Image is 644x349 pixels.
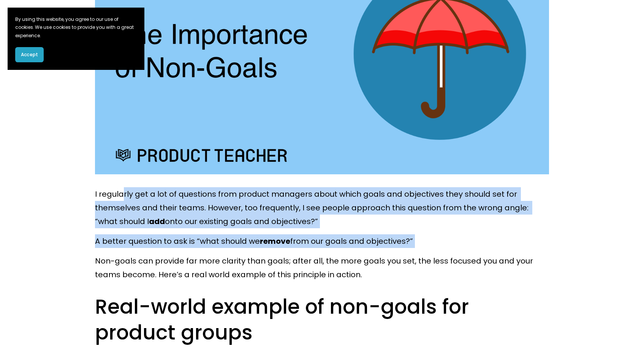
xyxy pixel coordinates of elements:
p: By using this website, you agree to our use of cookies. We use cookies to provide you with a grea... [15,15,137,39]
strong: add [149,216,165,227]
h2: Real-world example of non-goals for product groups [95,294,549,346]
p: A better question to ask is “what should we from our goals and objectives?” [95,234,549,248]
section: Cookie banner [8,8,144,70]
span: Accept [21,51,38,58]
p: I regularly get a lot of questions from product managers about which goals and objectives they sh... [95,187,549,228]
strong: remove [260,236,290,246]
p: Non-goals can provide far more clarity than goals; after all, the more goals you set, the less fo... [95,254,549,281]
button: Accept [15,47,44,62]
